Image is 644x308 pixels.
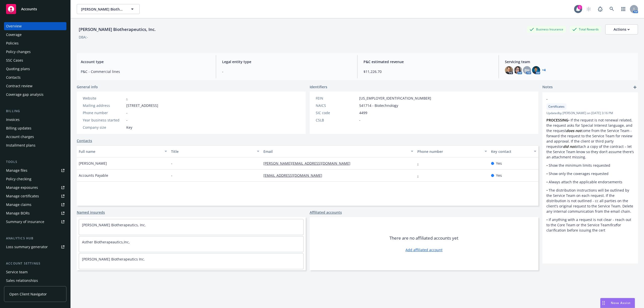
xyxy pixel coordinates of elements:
[546,111,634,115] span: Updated by [PERSON_NAME] on [DATE] 3:16 PM
[566,128,581,133] em: does not
[6,192,39,200] div: Manage certificates
[6,133,34,141] div: Account charges
[4,243,66,251] a: Loss summary generator
[4,65,66,73] a: Quoting plans
[496,173,502,178] span: Yes
[4,166,66,174] a: Manage files
[6,268,28,276] div: Service team
[77,84,98,90] span: General info
[417,149,482,154] div: Phone number
[82,257,145,261] a: [PERSON_NAME] Biotherapeutics Inc.
[263,161,354,166] a: [PERSON_NAME][EMAIL_ADDRESS][DOMAIN_NAME]
[584,4,594,14] a: Start snowing
[4,2,66,16] a: Accounts
[77,145,169,157] button: Full name
[77,26,158,33] div: [PERSON_NAME] Biotherapeutics, Inc.
[546,171,634,176] p: • Show only the coverages requested
[546,163,634,168] p: • Show the minimum limits requested
[611,301,631,305] span: Nova Assist
[542,84,553,90] span: Notes
[542,92,638,237] div: -CertificatesUpdatedby [PERSON_NAME] on [DATE] 3:16 PMPROCESSING• If the request is not renewal r...
[126,125,132,130] span: Key
[222,69,351,74] span: -
[525,68,530,73] span: BH
[6,218,44,226] div: Summary of insurance
[570,26,601,32] div: Total Rewards
[600,298,607,308] div: Drag to move
[4,218,66,226] a: Summary of insurance
[514,66,522,74] img: photo
[4,141,66,149] a: Installment plans
[4,209,66,217] a: Manage BORs
[6,124,31,132] div: Billing updates
[6,48,31,56] div: Policy changes
[171,161,172,166] span: -
[263,149,408,154] div: Email
[4,56,66,64] a: SSC Cases
[542,69,546,72] a: +4
[126,103,158,108] span: [STREET_ADDRESS]
[316,96,357,101] div: FEIN
[81,59,210,64] span: Account type
[77,138,92,143] a: Contacts
[4,159,66,164] div: Tools
[83,110,124,115] div: Phone number
[4,192,66,200] a: Manage certificates
[81,69,210,74] span: P&C - Commercial lines
[546,188,634,214] p: • The distribution instructions will be outlined by the Service Team on each request. If the dist...
[505,66,513,74] img: photo
[532,66,540,74] img: photo
[316,103,357,108] div: NAICS
[546,117,634,160] p: • If the request is not renewal related, the request asks for Special Interest language, and the ...
[389,235,458,241] span: There are no affiliated accounts yet
[310,210,342,215] a: Affiliated accounts
[6,209,30,217] div: Manage BORs
[4,184,66,192] a: Manage exposures
[6,91,44,99] div: Coverage gap analysis
[489,145,538,157] button: Key contact
[83,117,124,123] div: Year business started
[546,217,634,233] p: • If anything with a request is not clear - reach out to the Core Team or the Service Team for cl...
[171,173,172,178] span: -
[4,133,66,141] a: Account charges
[4,82,66,90] a: Contract review
[364,59,493,64] span: P&C estimated revenue
[505,59,634,64] span: Servicing team
[316,117,357,123] div: CSLB
[79,161,107,166] span: [PERSON_NAME]
[4,31,66,39] a: Coverage
[632,84,638,90] a: add
[4,73,66,81] a: Contacts
[79,149,162,154] div: Full name
[605,24,638,34] button: Actions
[83,103,124,108] div: Mailing address
[82,240,130,244] a: Asther Biotherapeautics,Inc,
[6,82,32,90] div: Contract review
[4,116,66,124] a: Invoices
[82,223,146,227] a: [PERSON_NAME] Biotherapeutics, Inc.
[6,184,38,192] div: Manage exposures
[6,116,20,124] div: Invoices
[546,118,568,122] strong: PROCESSING
[6,277,38,285] div: Sales relationships
[316,110,357,115] div: SIC code
[6,56,23,64] div: SSC Cases
[496,161,502,166] span: Yes
[77,4,140,14] button: [PERSON_NAME] Biotherapeutics, Inc.
[359,103,398,108] span: 541714 - Biotechnology
[417,173,423,178] a: -
[546,179,634,185] p: • Always attach the applicable endorsements
[4,109,66,114] div: Billing
[406,247,442,252] a: Add affiliated account
[6,175,31,183] div: Policy checking
[21,7,37,11] span: Accounts
[171,149,254,154] div: Title
[79,173,108,178] span: Accounts Payable
[359,96,431,101] span: [US_EMPLOYER_IDENTIFICATION_NUMBER]
[6,201,31,209] div: Manage claims
[595,4,605,14] a: Report a Bug
[6,141,35,149] div: Installment plans
[546,96,621,102] span: -
[4,268,66,276] a: Service team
